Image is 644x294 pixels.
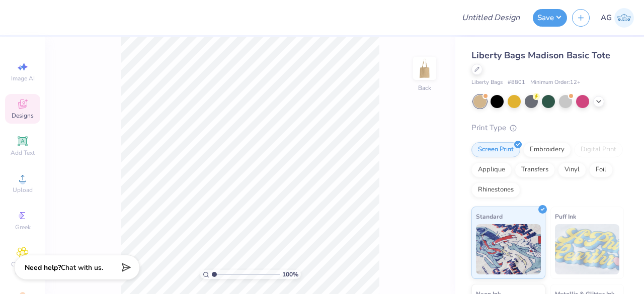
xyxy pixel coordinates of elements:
[418,83,431,92] div: Back
[558,162,586,177] div: Vinyl
[471,78,503,87] span: Liberty Bags
[5,260,40,276] span: Clipart & logos
[471,142,520,157] div: Screen Print
[555,224,620,274] img: Puff Ink
[533,9,567,27] button: Save
[471,182,520,198] div: Rhinestones
[476,211,503,222] span: Standard
[471,49,610,61] span: Liberty Bags Madison Basic Tote
[15,223,31,231] span: Greek
[61,263,103,272] span: Chat with us.
[415,58,435,78] img: Back
[614,8,634,28] img: Akshika Gurao
[523,142,571,157] div: Embroidery
[530,78,581,87] span: Minimum Order: 12 +
[476,224,541,274] img: Standard
[11,149,35,157] span: Add Text
[454,8,528,28] input: Untitled Design
[589,162,613,177] div: Foil
[25,263,61,272] strong: Need help?
[515,162,555,177] div: Transfers
[508,78,525,87] span: # 8801
[11,74,35,82] span: Image AI
[13,186,33,194] span: Upload
[471,122,624,134] div: Print Type
[471,162,512,177] div: Applique
[601,12,612,24] span: AG
[555,211,576,222] span: Puff Ink
[282,270,298,279] span: 100 %
[12,112,34,120] span: Designs
[574,142,623,157] div: Digital Print
[601,8,634,28] a: AG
